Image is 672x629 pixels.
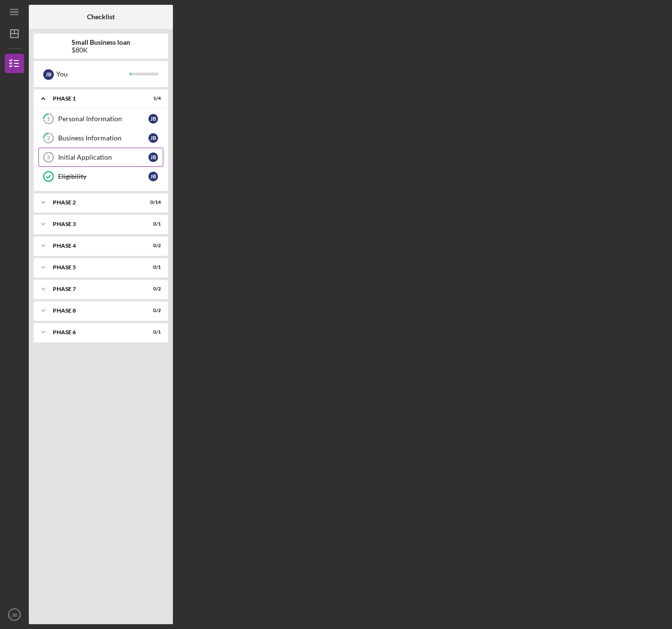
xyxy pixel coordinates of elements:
a: 2Business InformationJB [38,128,163,148]
div: Personal Information [58,115,148,123]
tspan: 3 [47,154,50,160]
text: JB [12,612,17,617]
tspan: 1 [47,116,50,122]
button: JB [5,605,24,624]
div: Phase 2 [53,200,137,205]
div: J B [43,69,54,80]
div: Initial Application [58,153,148,161]
div: 0 / 1 [144,264,161,270]
div: J B [148,152,158,162]
a: EligibilityJB [38,167,163,186]
b: Checklist [87,13,115,21]
a: 3Initial ApplicationJB [38,148,163,167]
div: 0 / 14 [144,200,161,205]
div: 0 / 2 [144,243,161,249]
b: Small Business loan [72,38,130,46]
div: Phase 7 [53,286,137,292]
div: Phase 1 [53,96,137,101]
div: 0 / 1 [144,221,161,227]
div: 0 / 2 [144,286,161,292]
div: Eligibility [58,173,148,180]
div: Phase 3 [53,221,137,227]
div: $80K [72,46,130,54]
div: 1 / 4 [144,96,161,101]
div: 0 / 1 [144,329,161,335]
div: J B [148,114,158,124]
div: Phase 4 [53,243,137,249]
div: Phase 6 [53,329,137,335]
div: Phase 8 [53,308,137,314]
div: Phase 5 [53,264,137,270]
div: Business Information [58,134,148,142]
div: 0 / 2 [144,308,161,314]
div: You [56,66,130,82]
a: 1Personal InformationJB [38,109,163,128]
div: J B [148,133,158,143]
tspan: 2 [47,135,50,141]
div: J B [148,172,158,181]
